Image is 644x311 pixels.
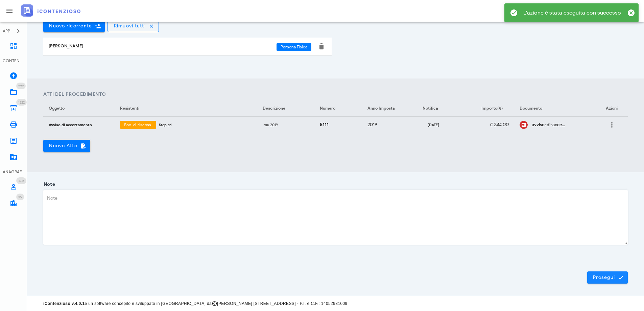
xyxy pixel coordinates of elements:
th: Oggetto: Non ordinato. Attiva per ordinare in ordine crescente. [43,101,115,117]
span: Anno Imposta [367,106,395,111]
small: [DATE] [428,123,439,127]
th: Notifica: Non ordinato. Attiva per ordinare in ordine crescente. [409,101,457,117]
span: Distintivo [16,194,24,200]
th: Resistenti [115,101,257,117]
div: L'azione è stata eseguita con successo [523,9,621,17]
span: Prosegui [593,274,622,281]
span: Notifica [423,106,438,111]
small: Avviso di accertamento [49,123,92,127]
th: Importo(€): Non ordinato. Attiva per ordinare in ordine crescente. [457,101,514,117]
span: Persona Fisica [281,43,307,51]
th: Numero: Non ordinato. Attiva per ordinare in ordine crescente. [314,101,362,117]
button: Nuovo Atto [43,140,90,152]
div: Clicca per aprire un'anteprima del file o scaricarlo [520,121,528,129]
span: Importo(€) [481,106,503,111]
button: Nuovo ricorrente [43,20,105,32]
small: Imu 2019 [263,123,278,127]
h4: Atti del Procedimento [43,91,628,98]
th: Anno Imposta: Non ordinato. Attiva per ordinare in ordine crescente. [362,101,410,117]
td: 2019 [362,117,410,133]
span: Soc. di riscoss. [124,121,152,129]
div: CONTENZIOSO [3,58,24,64]
span: Documento [520,106,542,111]
span: Rimuovi tutti [113,23,146,29]
th: Azioni [596,101,628,117]
span: Numero [320,106,335,111]
span: Distintivo [16,83,26,89]
button: Chiudi [626,8,636,18]
label: Note [42,181,55,188]
strong: iContenzioso v.4.0.1 [43,301,85,306]
button: Elimina [317,42,326,50]
span: Nuovo ricorrente [49,23,92,29]
div: ANAGRAFICA [3,169,24,175]
span: 35 [18,195,22,199]
div: Step srl [159,122,252,128]
div: avviso-di-accertamento-5111 [532,122,567,128]
th: Descrizione: Non ordinato. Attiva per ordinare in ordine crescente. [257,101,314,117]
button: Prosegui [587,271,628,284]
span: Distintivo [16,177,26,184]
em: € 244,00 [490,122,509,128]
span: Resistenti [120,106,139,111]
span: Distintivo [16,99,27,106]
span: Azioni [606,106,618,111]
button: RP [593,3,610,19]
div: Clicca per aprire un'anteprima del file o scaricarlo [532,122,567,128]
strong: 5111 [320,122,329,128]
button: Rimuovi tutti [108,20,159,32]
span: 292 [18,84,24,88]
span: Oggetto [49,106,65,111]
th: Documento [514,101,596,117]
span: Nuovo Atto [49,143,85,149]
span: 465 [18,179,24,183]
div: [PERSON_NAME] [49,43,277,49]
span: 1222 [18,100,25,105]
span: Descrizione [263,106,285,111]
button: Distintivo [610,3,626,19]
img: logo-text-2x.png [21,4,80,17]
